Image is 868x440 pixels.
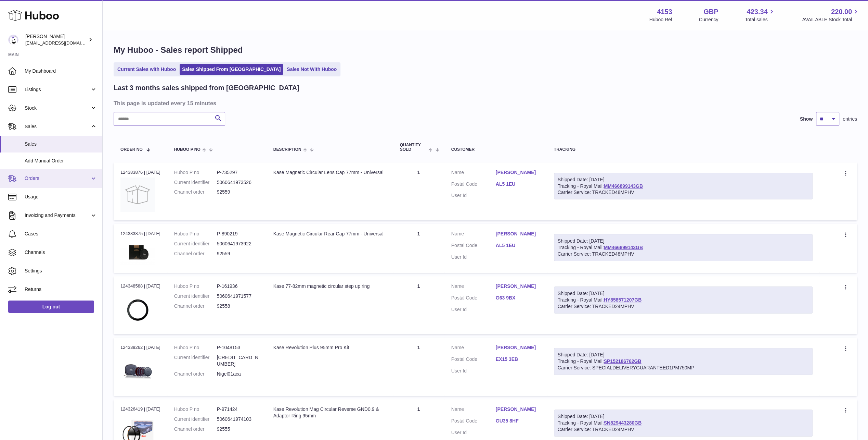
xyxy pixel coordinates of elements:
dt: Huboo P no [174,231,217,237]
a: [PERSON_NAME] [496,283,540,290]
span: Invoicing and Payments [25,212,90,219]
dt: Huboo P no [174,283,217,290]
div: 124383876 | [DATE] [120,169,160,175]
dd: 92559 [217,189,260,195]
span: Add Manual Order [25,158,97,164]
a: Sales Not With Huboo [284,64,339,75]
span: Orders [25,175,90,182]
a: Log out [8,301,94,313]
dd: 5060641974103 [217,416,260,423]
div: 124339262 | [DATE] [120,344,160,351]
dt: Huboo P no [174,169,217,176]
h1: My Huboo - Sales report Shipped [114,45,857,56]
dd: P-735297 [217,169,260,176]
a: SP152186762GB [604,358,641,364]
dt: Huboo P no [174,406,217,413]
dt: Postal Code [451,295,496,303]
dt: Name [451,169,496,178]
label: Show [800,116,813,122]
div: Shipped Date: [DATE] [558,290,809,297]
dt: Postal Code [451,418,496,426]
span: Sales [25,141,97,147]
dd: [CREDIT_CARD_NUMBER] [217,354,260,367]
dt: Current identifier [174,354,217,367]
a: SN829443280GB [604,420,642,426]
span: Huboo P no [174,147,200,152]
img: no-photo-large.jpg [120,178,155,212]
dt: Name [451,283,496,291]
a: 220.00 AVAILABLE Stock Total [802,7,860,23]
a: AL5 1EU [496,181,540,187]
dt: Channel order [174,189,217,195]
span: 423.34 [747,7,767,16]
a: Sales Shipped From [GEOGRAPHIC_DATA] [180,64,283,75]
a: [PERSON_NAME] [496,231,540,237]
dd: P-971424 [217,406,260,413]
div: Carrier Service: TRACKED48MPHV [558,251,809,257]
td: 1 [393,338,444,395]
div: 124326419 | [DATE] [120,406,160,412]
div: Tracking - Royal Mail: [554,348,813,375]
dd: 5060641973922 [217,241,260,247]
img: sales@kasefilters.com [8,35,18,45]
div: Huboo Ref [649,16,672,23]
div: Shipped Date: [DATE] [558,176,809,183]
dt: Current identifier [174,179,217,186]
dt: Postal Code [451,356,496,364]
div: Tracking - Royal Mail: [554,286,813,314]
a: GU35 8HF [496,418,540,424]
dt: User Id [451,192,496,199]
span: Returns [25,286,97,293]
div: Kase Revolution Mag Circular Reverse GND0.9 & Adaptor Ring 95mm [273,406,386,419]
span: Description [273,147,301,152]
td: 1 [393,224,444,273]
div: Customer [451,147,540,152]
div: Tracking - Royal Mail: [554,173,813,200]
dt: Current identifier [174,241,217,247]
a: MM466899143GB [604,245,643,250]
a: MM466899143GB [604,183,643,189]
span: Stock [25,105,90,111]
dd: 5060641973526 [217,179,260,186]
dd: 92559 [217,250,260,257]
div: Carrier Service: TRACKED48MPHV [558,189,809,196]
img: kw-revolution-plus-master-kit2-scaled.png [120,353,155,387]
span: Cases [25,231,97,237]
div: Kase 77-82mm magnetic circular step up ring [273,283,386,290]
span: Usage [25,194,97,200]
dt: Name [451,231,496,239]
div: Tracking - Royal Mail: [554,410,813,437]
a: [PERSON_NAME] [496,169,540,176]
dt: Channel order [174,250,217,257]
a: AL5 1EU [496,242,540,249]
div: [PERSON_NAME] [25,33,87,46]
td: 1 [393,162,444,220]
dt: Postal Code [451,242,496,250]
dt: Postal Code [451,181,496,189]
span: Listings [25,86,90,93]
div: Shipped Date: [DATE] [558,413,809,420]
strong: 4153 [657,7,672,16]
dd: Nigel01aca [217,371,260,377]
div: Kase Magnetic Circular Rear Cap 77mm - Universal [273,231,386,237]
a: EX15 3EB [496,356,540,363]
dt: Current identifier [174,293,217,300]
div: Kase Magnetic Circular Lens Cap 77mm - Universal [273,169,386,176]
dt: User Id [451,306,496,313]
a: Current Sales with Huboo [115,64,178,75]
span: Settings [25,268,97,274]
a: G63 9BX [496,295,540,301]
dd: 92555 [217,426,260,432]
a: HY858571207GB [604,297,642,303]
span: [EMAIL_ADDRESS][DOMAIN_NAME] [25,40,101,46]
dt: Current identifier [174,416,217,423]
span: entries [843,116,857,122]
dt: Channel order [174,426,217,432]
div: Tracking - Royal Mail: [554,234,813,261]
dt: Name [451,344,496,353]
h2: Last 3 months sales shipped from [GEOGRAPHIC_DATA] [114,83,299,93]
span: Sales [25,123,90,130]
span: My Dashboard [25,68,97,74]
dt: Huboo P no [174,344,217,351]
span: Order No [120,147,143,152]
